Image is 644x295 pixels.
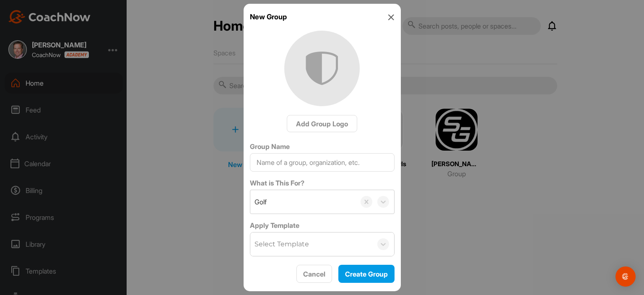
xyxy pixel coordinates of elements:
[296,120,348,128] span: Add Group Logo
[615,266,636,287] div: Open Intercom Messenger
[254,197,267,207] div: Golf
[250,220,395,230] label: Apply Template
[250,12,287,22] h4: New Group
[287,115,358,132] button: Add Group Logo
[250,178,395,188] label: What is This For?
[303,270,325,278] span: Cancel
[250,141,395,151] label: Group Name
[250,153,395,172] input: Name of a group, organization, etc.
[284,31,360,106] img: team
[338,265,395,283] button: Create Group
[296,265,332,283] button: Cancel
[345,270,388,278] span: Create Group
[254,239,309,249] div: Select Template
